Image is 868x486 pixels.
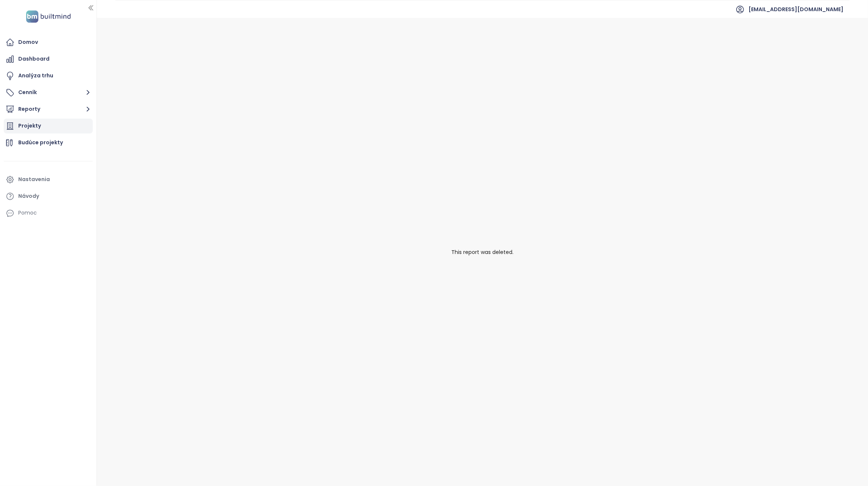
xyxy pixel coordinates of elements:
div: Budúce projekty [18,138,63,147]
a: Dashboard [4,52,93,67]
img: logo [24,9,73,24]
div: Nastavenia [18,175,50,184]
div: Pomoc [4,206,93,221]
div: This report was deleted. [97,18,868,486]
div: Návody [18,191,39,201]
a: Nastavenia [4,172,93,187]
a: Domov [4,35,93,50]
span: [EMAIL_ADDRESS][DOMAIN_NAME] [748,0,843,18]
div: Domov [18,38,38,47]
a: Projekty [4,119,93,133]
a: Analýza trhu [4,68,93,83]
div: Dashboard [18,54,50,64]
a: Návody [4,189,93,204]
div: Analýza trhu [18,71,53,80]
div: Pomoc [18,208,37,218]
div: Projekty [18,121,41,131]
button: Reporty [4,102,93,117]
button: Cenník [4,85,93,100]
a: Budúce projekty [4,135,93,150]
